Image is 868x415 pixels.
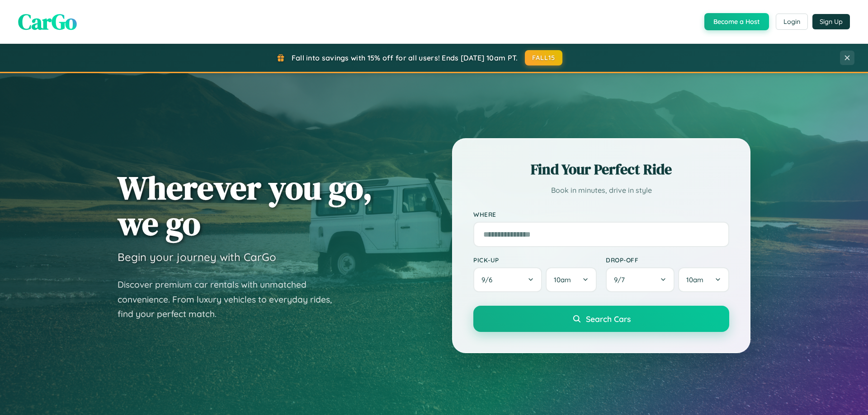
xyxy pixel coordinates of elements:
[473,184,729,197] p: Book in minutes, drive in style
[776,14,808,30] button: Login
[546,267,597,292] button: 10am
[678,267,729,292] button: 10am
[118,277,344,322] p: Discover premium car rentals with unmatched convenience. From luxury vehicles to everyday rides, ...
[473,159,729,179] h2: Find Your Perfect Ride
[473,267,542,292] button: 9/6
[292,53,518,62] span: Fall into savings with 15% off for all users! Ends [DATE] 10am PT.
[18,7,77,37] span: CarGo
[118,250,276,264] h3: Begin your journey with CarGo
[812,14,850,29] button: Sign Up
[554,275,571,284] span: 10am
[473,210,729,218] label: Where
[606,267,675,292] button: 9/7
[614,275,629,284] span: 9 / 7
[118,170,373,241] h1: Wherever you go, we go
[481,275,497,284] span: 9 / 6
[473,306,729,332] button: Search Cars
[704,13,769,30] button: Become a Host
[586,314,631,324] span: Search Cars
[525,50,563,65] button: FALL15
[473,256,597,264] label: Pick-up
[606,256,729,264] label: Drop-off
[686,275,703,284] span: 10am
